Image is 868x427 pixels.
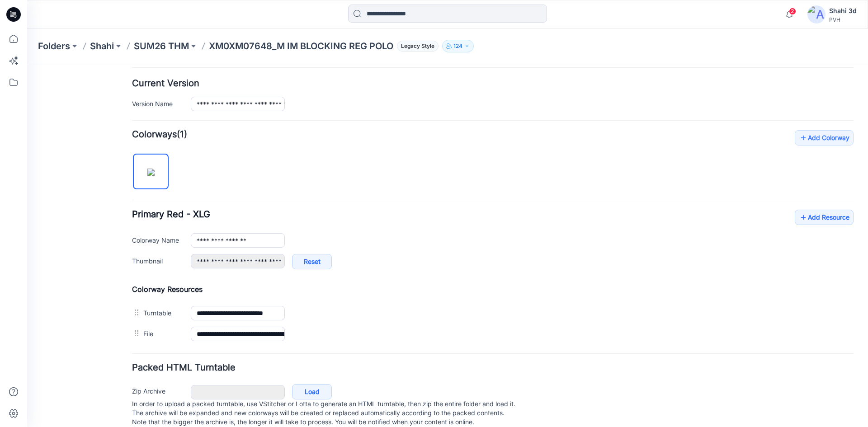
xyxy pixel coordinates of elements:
p: XM0XM07648_M IM BLOCKING REG POLO [209,40,393,52]
button: Legacy Style [393,40,439,52]
a: Shahi [90,40,114,52]
h4: Packed HTML Turntable [105,300,826,309]
a: Load [265,321,305,336]
p: 124 [453,41,462,51]
a: Folders [38,40,70,52]
img: avatar [807,5,826,23]
div: PVH [829,16,857,23]
h4: Colorway Resources [105,221,826,230]
span: (1) [150,66,160,76]
label: Colorway Name [105,172,155,182]
button: 124 [442,40,474,52]
p: In order to upload a packed turntable, use VStitcher or Lotta to generate an HTML turntable, then... [105,336,826,363]
a: Add Colorway [768,67,826,82]
a: SUM26 THM [134,40,189,52]
span: Legacy Style [397,41,439,52]
strong: Colorways [105,66,150,76]
span: 2 [789,8,796,15]
label: Zip Archive [105,323,155,333]
a: Add Resource [768,146,826,162]
a: Reset [265,191,305,206]
label: File [116,265,155,275]
span: Primary Red - XLG [105,145,183,156]
iframe: To enrich screen reader interactions, please activate Accessibility in Grammarly extension settings [27,63,868,427]
label: Turntable [116,244,155,254]
img: eyJhbGciOiJIUzI1NiIsImtpZCI6IjAiLCJzbHQiOiJzZXMiLCJ0eXAiOiJKV1QifQ.eyJkYXRhIjp7InR5cGUiOiJzdG9yYW... [120,105,127,113]
label: Thumbnail [105,192,155,202]
div: Shahi 3d [829,5,857,16]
